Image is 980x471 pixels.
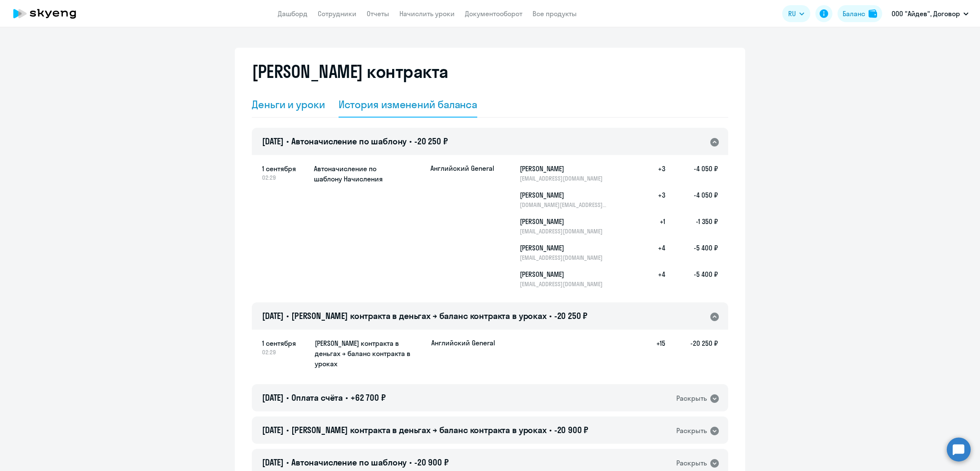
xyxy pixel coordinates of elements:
span: [PERSON_NAME] контракта в деньгах → баланс контракта в уроках [291,310,547,321]
h5: +3 [638,164,665,182]
span: -20 250 ₽ [554,310,588,321]
span: • [549,425,552,435]
div: Раскрыть [676,393,707,404]
span: • [409,457,412,468]
div: Баланс [843,9,865,19]
span: • [549,310,552,321]
span: • [409,136,412,146]
span: Автоначисление по шаблону [291,136,407,146]
a: Дашборд [278,9,308,18]
span: -20 900 ₽ [554,425,589,435]
span: 1 сентября [262,164,307,174]
h5: -4 050 ₽ [665,190,718,209]
div: Деньги и уроки [252,98,325,111]
span: 02:29 [262,174,307,181]
span: +62 700 ₽ [350,392,386,403]
span: • [345,392,348,403]
h5: [PERSON_NAME] [520,164,607,174]
span: Оплата счёта [291,392,343,403]
h5: -5 400 ₽ [665,243,718,261]
h5: [PERSON_NAME] [520,190,607,200]
h5: Автоначисление по шаблону Начисления [314,164,424,184]
h5: -1 350 ₽ [665,216,718,235]
p: [EMAIL_ADDRESS][DOMAIN_NAME] [520,280,607,288]
p: [EMAIL_ADDRESS][DOMAIN_NAME] [520,254,607,261]
a: Сотрудники [318,9,356,18]
img: balance [869,9,877,18]
div: История изменений баланса [339,98,478,111]
h5: [PERSON_NAME] контракта в деньгах → баланс контракта в уроках [315,338,424,369]
h5: +4 [638,243,665,261]
div: Раскрыть [676,458,707,468]
h5: +1 [638,216,665,235]
span: -20 900 ₽ [414,457,449,468]
span: • [286,425,289,435]
span: [DATE] [262,392,284,403]
span: [PERSON_NAME] контракта в деньгах → баланс контракта в уроках [291,425,547,435]
a: Документооборот [465,9,522,18]
span: RU [788,9,796,19]
p: [DOMAIN_NAME][EMAIL_ADDRESS][DOMAIN_NAME] [520,201,607,209]
h5: -20 250 ₽ [665,338,718,370]
span: [DATE] [262,425,284,435]
span: • [286,457,289,468]
h2: [PERSON_NAME] контракта [252,61,448,82]
a: Все продукты [533,9,577,18]
button: RU [782,5,810,22]
p: [EMAIL_ADDRESS][DOMAIN_NAME] [520,227,607,235]
button: ООО "Айдев", Договор [887,3,973,24]
h5: [PERSON_NAME] [520,269,607,279]
p: [EMAIL_ADDRESS][DOMAIN_NAME] [520,175,607,182]
div: Раскрыть [676,425,707,436]
span: 02:29 [262,348,308,356]
span: • [286,310,289,321]
span: [DATE] [262,310,284,321]
a: Отчеты [367,9,389,18]
p: Английский General [431,338,495,348]
h5: +3 [638,190,665,209]
span: 1 сентября [262,338,308,348]
h5: [PERSON_NAME] [520,216,607,227]
h5: [PERSON_NAME] [520,243,607,253]
p: Английский General [430,164,494,173]
button: Балансbalance [838,5,882,22]
h5: +4 [638,269,665,288]
h5: -4 050 ₽ [665,164,718,182]
p: ООО "Айдев", Договор [892,9,960,19]
span: • [286,392,289,403]
a: Начислить уроки [399,9,455,18]
span: • [286,136,289,146]
span: Автоначисление по шаблону [291,457,407,468]
span: [DATE] [262,457,284,468]
h5: +15 [638,338,665,370]
h5: -5 400 ₽ [665,269,718,288]
span: [DATE] [262,136,284,146]
span: -20 250 ₽ [414,136,448,146]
